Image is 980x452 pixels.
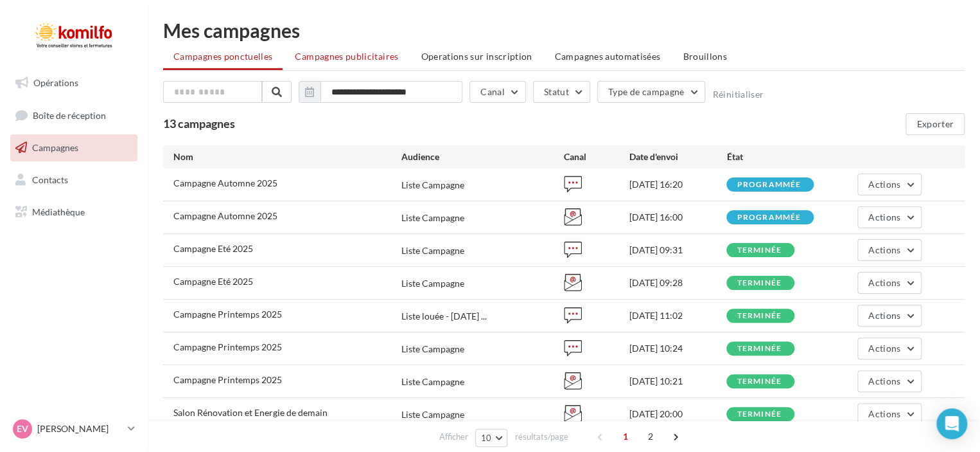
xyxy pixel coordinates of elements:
[173,374,282,385] span: Campagne Printemps 2025
[475,429,508,447] button: 10
[737,246,782,255] div: terminée
[8,167,140,194] a: Contacts
[615,426,636,447] span: 1
[37,422,123,435] p: [PERSON_NAME]
[401,212,464,224] div: Liste Campagne
[33,109,106,120] span: Boîte de réception
[629,178,726,191] div: [DATE] 16:20
[737,410,782,419] div: terminée
[629,211,726,224] div: [DATE] 16:00
[8,134,140,161] a: Campagnes
[737,181,801,189] div: programmée
[857,272,922,294] button: Actions
[401,244,464,257] div: Liste Campagne
[564,150,629,163] div: Canal
[533,81,590,103] button: Statut
[868,179,900,190] span: Actions
[629,309,726,322] div: [DATE] 11:02
[163,21,965,40] div: Mes campagnes
[173,150,401,163] div: Nom
[173,309,282,320] span: Campagne Printemps 2025
[868,212,900,222] span: Actions
[597,81,706,103] button: Type de campagne
[33,77,78,88] span: Opérations
[401,277,464,290] div: Liste Campagne
[32,174,68,185] span: Contacts
[401,150,564,163] div: Audience
[173,341,282,352] span: Campagne Printemps 2025
[401,375,464,388] div: Liste Campagne
[401,310,487,323] span: Liste louée - [DATE] ...
[737,279,782,287] div: terminée
[8,199,140,226] a: Médiathèque
[10,417,137,441] a: EV [PERSON_NAME]
[32,142,78,153] span: Campagnes
[481,433,492,443] span: 10
[868,408,900,419] span: Actions
[629,244,726,257] div: [DATE] 09:31
[629,150,726,163] div: Date d'envoi
[173,243,253,254] span: Campagne Eté 2025
[857,239,922,261] button: Actions
[712,89,764,100] button: Réinitialiser
[857,370,922,392] button: Actions
[173,210,277,221] span: Campagne Automne 2025
[868,244,900,255] span: Actions
[32,206,85,217] span: Médiathèque
[857,206,922,228] button: Actions
[401,408,464,421] div: Liste Campagne
[8,102,140,129] a: Boîte de réception
[857,403,922,425] button: Actions
[629,375,726,388] div: [DATE] 10:21
[421,51,532,62] span: Operations sur inscription
[173,276,253,287] span: Campagne Eté 2025
[163,116,235,131] span: 13 campagnes
[173,177,277,188] span: Campagne Automne 2025
[857,174,922,195] button: Actions
[8,69,140,96] a: Opérations
[629,408,726,420] div: [DATE] 20:00
[726,150,824,163] div: État
[17,422,28,435] span: EV
[737,345,782,353] div: terminée
[737,312,782,320] div: terminée
[868,343,900,354] span: Actions
[737,377,782,386] div: terminée
[629,342,726,355] div: [DATE] 10:24
[439,431,468,443] span: Afficher
[401,343,464,356] div: Liste Campagne
[936,408,967,439] div: Open Intercom Messenger
[868,375,900,386] span: Actions
[555,51,661,62] span: Campagnes automatisées
[640,426,661,447] span: 2
[295,51,398,62] span: Campagnes publicitaires
[514,431,568,443] span: résultats/page
[173,407,328,418] span: Salon Rénovation et Energie de demain
[683,51,727,62] span: Brouillons
[737,213,801,222] div: programmée
[906,113,965,135] button: Exporter
[469,81,526,103] button: Canal
[401,179,464,192] div: Liste Campagne
[857,338,922,359] button: Actions
[857,305,922,327] button: Actions
[629,276,726,289] div: [DATE] 09:28
[868,277,900,288] span: Actions
[868,310,900,321] span: Actions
